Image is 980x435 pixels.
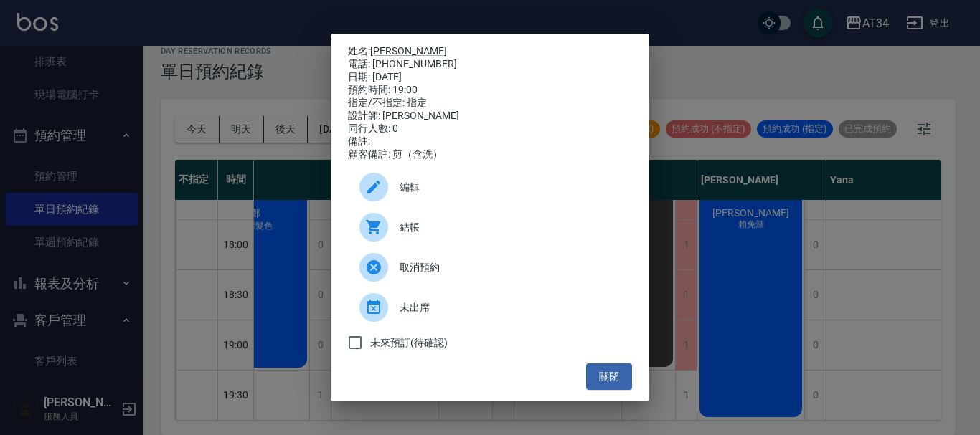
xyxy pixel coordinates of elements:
div: 編輯 [348,167,632,207]
div: 未出席 [348,287,632,328]
div: 取消預約 [348,247,632,287]
a: [PERSON_NAME] [370,45,447,57]
div: 同行人數: 0 [348,123,632,135]
span: 編輯 [400,180,621,195]
button: 關閉 [586,363,632,390]
div: 指定/不指定: 指定 [348,97,632,110]
div: 日期: [DATE] [348,71,632,84]
p: 姓名: [348,45,632,58]
span: 未出席 [400,300,621,315]
div: 顧客備註: 剪（含洗） [348,148,632,161]
div: 電話: [PHONE_NUMBER] [348,58,632,71]
span: 未來預訂(待確認) [370,335,448,350]
div: 備註: [348,135,632,148]
div: 設計師: [PERSON_NAME] [348,110,632,123]
span: 結帳 [400,220,621,235]
span: 取消預約 [400,260,621,275]
div: 預約時間: 19:00 [348,84,632,97]
a: 結帳 [348,207,632,247]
